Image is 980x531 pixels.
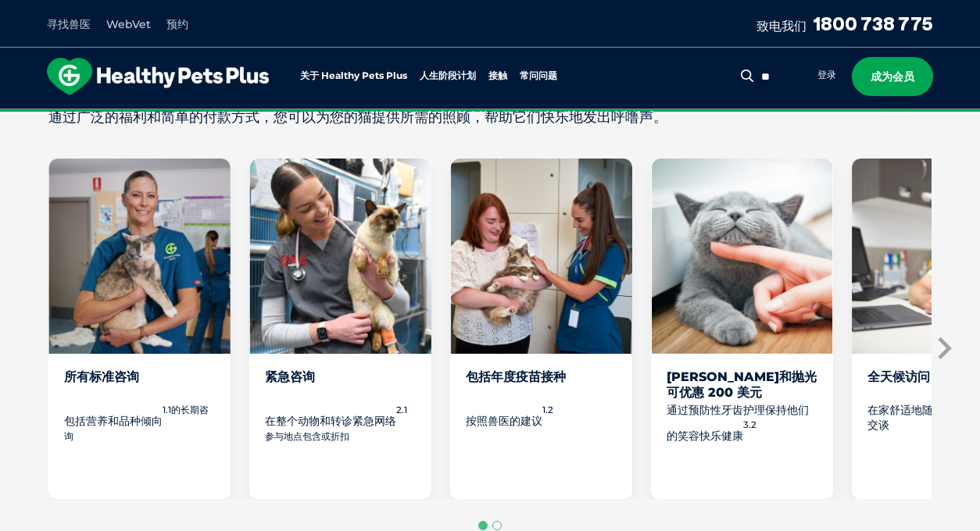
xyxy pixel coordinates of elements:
font: 在整个动物和转诊紧急网络 [265,414,396,428]
font: [PERSON_NAME]和抛光可优惠 200 美元 [667,369,817,399]
font: 所有标准咨询 [64,369,139,384]
font: 1.2 [542,404,553,415]
li: 8中的4 [651,159,833,498]
a: 寻找兽医 [47,17,91,31]
a: 常问问题 [520,71,557,81]
font: 接触 [488,69,507,81]
font: 3.2 [743,419,756,430]
font: 紧急咨询 [265,369,315,384]
a: 成为会员 [852,57,933,96]
font: 致电我们 [756,18,807,34]
a: 致电我们1800 738 775 [756,12,933,35]
a: 关于 Healthy Pets Plus [300,71,407,81]
a: 预约 [166,17,188,31]
font: 积极主动的预防性健康计划旨在让您的宠物更长久地保持健康和快乐 [326,109,654,123]
button: 下一张幻灯片 [932,337,955,360]
li: 8中的2 [249,159,431,498]
font: 人生阶段计划 [420,69,476,81]
img: hpp徽标 [47,58,269,95]
a: 登录 [817,69,836,81]
button: 转至第 1 页 [478,521,488,530]
font: 通过广泛的福利和简单的付款方式，您可以为您的猫提供所需的照顾，帮助它们快乐地发出呼噜声。 [48,109,667,126]
font: 包括年度疫苗接种 [466,369,566,384]
a: 接触 [488,71,507,81]
li: 8中的3 [450,159,632,498]
font: 按照兽医的建议 [466,414,542,428]
button: 转至第 2 页 [492,521,502,530]
li: 1/8 [48,159,231,498]
font: 包括营养和品种倾向 [64,414,163,428]
font: 登录 [817,69,836,80]
font: 通过预防性牙齿护理保持他们的笑容快乐健康 [667,403,809,444]
font: 1800 738 775 [813,12,933,35]
font: 常问问题 [520,69,557,81]
a: WebVet [106,17,151,31]
font: 成为会员 [871,69,914,84]
a: 人生阶段计划 [420,71,476,81]
font: 关于 Healthy Pets Plus [300,69,407,81]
